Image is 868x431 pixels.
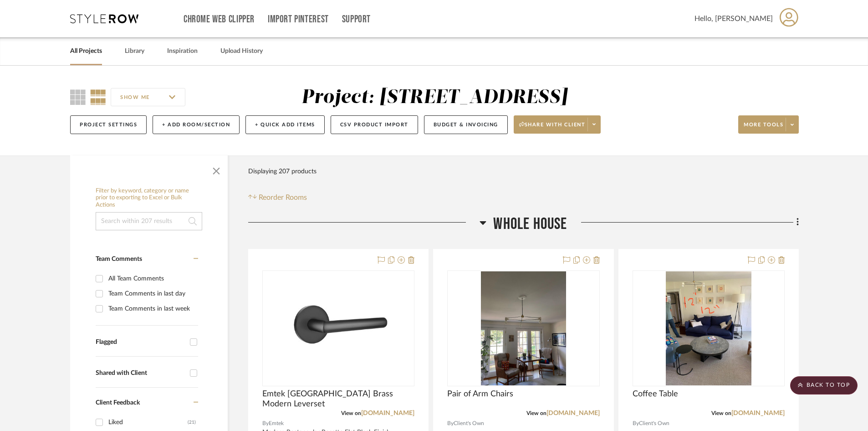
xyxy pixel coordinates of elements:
img: Emtek Stuttgart Brass Modern Leverset [282,271,394,385]
span: View on [711,410,731,416]
span: Emtek [GEOGRAPHIC_DATA] Brass Modern Leverset [262,389,414,409]
span: Coffee Table [633,389,678,399]
span: Whole House [493,214,567,234]
span: Reorder Rooms [259,192,307,203]
button: Budget & Invoicing [424,115,508,134]
span: Client's Own [639,419,669,428]
img: Pair of Arm Chairs [481,271,567,385]
span: By [447,419,454,428]
h6: Filter by keyword, category or name prior to exporting to Excel or Bulk Actions [96,187,202,209]
div: Project: [STREET_ADDRESS] [301,88,567,107]
a: Import Pinterest [268,16,329,23]
button: More tools [738,115,799,134]
span: View on [341,410,361,416]
div: 0 [448,271,599,386]
button: + Quick Add Items [245,115,325,134]
span: By [262,419,269,428]
div: Team Comments in last week [108,301,196,316]
button: Close [207,160,225,178]
a: Upload History [220,45,263,57]
span: Pair of Arm Chairs [447,389,513,399]
a: [DOMAIN_NAME] [731,410,785,416]
button: CSV Product Import [331,115,418,134]
span: Client Feedback [96,400,140,406]
span: By [633,419,639,428]
a: Support [342,16,371,23]
img: Coffee Table [666,271,751,385]
button: Project Settings [70,115,147,134]
div: All Team Comments [108,271,196,286]
scroll-to-top-button: BACK TO TOP [790,376,858,395]
div: Liked [108,415,188,430]
a: Library [125,45,144,57]
div: Displaying 207 products [248,162,317,181]
button: Share with client [514,115,601,134]
a: Chrome Web Clipper [184,16,255,23]
span: Client's Own [454,419,484,428]
div: Flagged [96,338,185,346]
a: [DOMAIN_NAME] [546,410,600,416]
button: Reorder Rooms [248,192,307,203]
span: Team Comments [96,256,142,262]
span: Share with client [519,121,586,135]
a: All Projects [70,45,102,57]
span: Emtek [269,419,284,428]
span: More tools [744,121,783,135]
span: Hello, [PERSON_NAME] [694,13,773,24]
a: [DOMAIN_NAME] [361,410,414,416]
input: Search within 207 results [96,212,202,230]
button: + Add Room/Section [153,115,240,134]
div: Team Comments in last day [108,286,196,301]
div: Shared with Client [96,369,185,377]
div: (21) [188,415,196,430]
a: Inspiration [167,45,198,57]
span: View on [526,410,546,416]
